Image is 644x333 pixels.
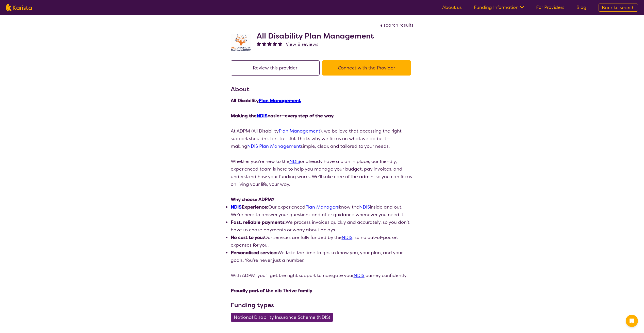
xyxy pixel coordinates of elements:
[231,203,414,218] li: Our experienced know the inside and out. We’re here to answer your questions and offer guidance w...
[231,113,335,119] strong: Making the easier—every step of the way.
[267,42,272,46] img: fullstar
[231,196,274,202] strong: Why choose ADPM?
[602,5,635,11] span: Back to search
[322,60,411,76] button: Connect with the Provider
[231,218,414,234] li: We process invoices quickly and accurately, so you don’t have to chase payments or worry about de...
[231,249,414,264] li: We take the time to get to know you, your plan, and your goals. You’re never just a number.
[289,158,300,164] a: NDIS
[231,219,286,225] strong: Fast, reliable payments:
[259,98,301,104] a: Plan Management
[231,301,414,310] h3: Funding types
[231,234,414,249] li: Our services are fully funded by the , so no out-of-pocket expenses for you.
[231,204,268,210] strong: Experience:
[247,143,258,149] a: NDIS
[234,313,330,322] span: National Disability Insurance Scheme (NDIS)
[286,41,318,48] a: View 8 reviews
[359,204,370,210] a: NDIS
[257,31,374,41] h2: All Disability Plan Management
[379,22,414,28] a: search results
[286,41,318,47] span: View 8 reviews
[231,98,301,104] strong: All Disability
[231,204,242,210] a: NDIS
[231,288,312,294] strong: Proudly part of the nib Thrive family
[305,204,339,210] a: Plan Managers
[231,250,277,256] strong: Personalised service:
[354,272,364,279] a: NDIS
[231,85,414,94] h3: About
[384,22,414,28] span: search results
[322,65,414,71] a: Connect with the Provider
[231,33,251,53] img: at5vqv0lot2lggohlylh.jpg
[231,127,414,150] p: At ADPM (All Disability ), we believe that accessing the right support shouldn’t be stressful. Th...
[257,113,268,119] a: NDIS
[279,128,320,134] a: Plan Management
[259,143,301,149] a: Plan Management
[536,4,564,10] a: For Providers
[474,4,524,10] a: Funding Information
[442,4,462,10] a: About us
[273,42,277,46] img: fullstar
[257,42,261,46] img: fullstar
[278,42,282,46] img: fullstar
[231,272,414,279] p: With ADPM, you’ll get the right support to navigate your journey confidently.
[599,4,638,12] a: Back to search
[262,42,266,46] img: fullstar
[231,314,336,320] a: National Disability Insurance Scheme (NDIS)
[576,4,586,10] a: Blog
[231,158,414,188] p: Whether you’re new to the or already have a plan in place, our friendly, experienced team is here...
[231,65,322,71] a: Review this provider
[342,234,352,240] a: NDIS
[231,234,264,240] strong: No cost to you:
[6,4,32,11] img: Karista logo
[231,60,320,76] button: Review this provider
